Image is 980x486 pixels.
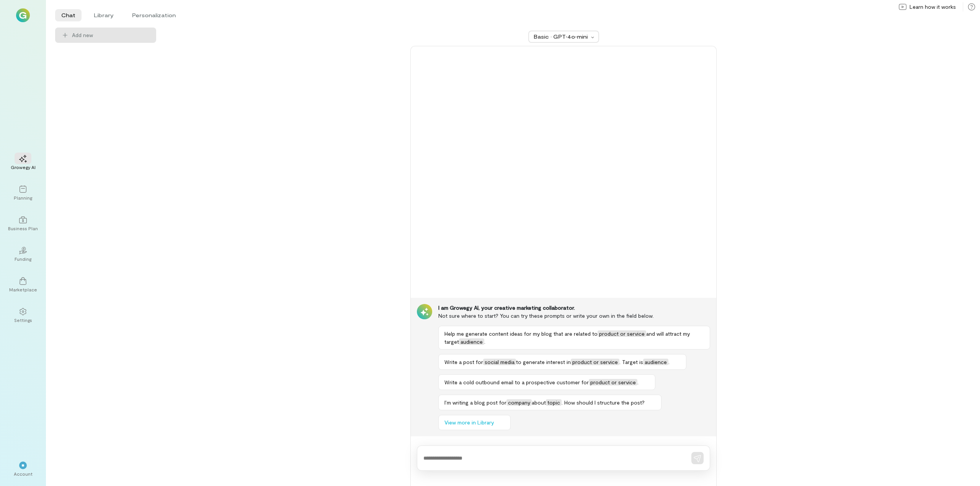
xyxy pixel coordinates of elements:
[562,399,645,406] span: . How should I structure the post?
[438,312,710,320] div: Not sure where to start? You can try these prompts or write your own in the field below.
[438,304,710,312] div: I am Growegy AI, your creative marketing collaborator.
[444,359,483,365] span: Write a post for
[444,379,589,385] span: Write a cold outbound email to a prospective customer for
[444,419,494,426] span: View more in Library
[534,33,589,41] div: Basic · GPT‑4o‑mini
[9,302,37,329] a: Settings
[55,9,82,21] li: Chat
[438,374,655,390] button: Write a cold outbound email to a prospective customer forproduct or service.
[11,164,36,170] div: Growegy AI
[14,471,33,477] div: Account
[14,317,32,323] div: Settings
[444,330,598,337] span: Help me generate content ideas for my blog that are related to
[9,149,37,176] a: Growegy AI
[668,359,670,365] span: .
[637,379,639,385] span: .
[9,241,37,268] a: Funding
[643,359,668,365] span: audience
[438,395,661,410] button: I’m writing a blog post forcompanyabouttopic. How should I structure the post?
[516,359,571,365] span: to generate interest in
[598,330,646,337] span: product or service
[483,359,516,365] span: social media
[444,399,506,406] span: I’m writing a blog post for
[532,399,546,406] span: about
[438,415,511,430] button: View more in Library
[72,31,150,39] span: Add new
[9,286,37,293] div: Marketplace
[8,225,38,231] div: Business Plan
[546,399,562,406] span: topic
[571,359,619,365] span: product or service
[506,399,532,406] span: company
[126,9,182,21] li: Personalization
[14,195,32,201] div: Planning
[589,379,637,385] span: product or service
[9,179,37,207] a: Planning
[88,9,120,21] li: Library
[484,338,485,345] span: .
[910,3,956,11] span: Learn how it works
[619,359,643,365] span: . Target is
[9,271,37,299] a: Marketplace
[459,338,484,345] span: audience
[438,326,710,349] button: Help me generate content ideas for my blog that are related toproduct or serviceand will attract ...
[9,210,37,237] a: Business Plan
[15,256,31,262] div: Funding
[438,354,686,370] button: Write a post forsocial mediato generate interest inproduct or service. Target isaudience.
